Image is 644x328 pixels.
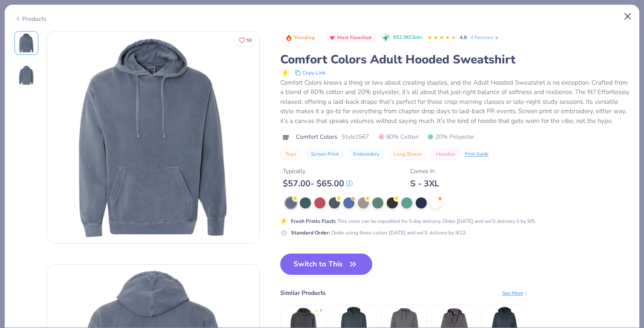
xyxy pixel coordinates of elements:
img: brand logo [280,134,292,141]
strong: Fresh Prints Flash : [291,218,336,225]
div: Comes In [410,167,439,176]
button: Hoodies [431,148,460,160]
span: 20% Polyester [427,132,474,141]
button: copy to clipboard [292,68,328,78]
div: See More [502,289,528,297]
span: 80% Cotton [378,132,419,141]
div: Similar Products [280,288,326,297]
div: Order using these colors [DATE] and we’ll delivery by 9/12. [291,229,467,237]
a: 4 Reviews [470,34,500,41]
div: 5 [320,308,322,314]
img: Most Favorited sort [329,34,336,41]
button: Embroidery [348,148,384,160]
div: Comfort Colors knows a thing or two about creating staples, and the Adult Hooded Sweatshirt is no... [280,78,630,126]
img: Trending sort [285,34,292,41]
div: Print Guide [465,151,489,158]
div: 4.8 Stars [427,31,456,45]
span: Comfort Colors [296,132,337,141]
img: Front [16,33,37,53]
span: Most Favorited [337,35,371,40]
button: Screen Print [306,148,344,160]
div: ★ [315,308,318,311]
button: Badge Button [281,32,319,43]
strong: Standard Order : [291,229,330,236]
button: Switch to This [280,254,373,275]
span: 53 [247,38,252,43]
span: 652.9K Clicks [393,34,422,41]
div: Comfort Colors Adult Hooded Sweatshirt [280,51,630,68]
button: Like [235,34,256,46]
button: Close [620,9,636,25]
button: Long Sleeve [388,148,427,160]
img: Back [16,65,37,86]
button: Badge Button [325,32,376,43]
div: Products [14,14,46,23]
span: Style 1567 [342,132,369,141]
div: This color can be expedited for 5 day delivery. Order [DATE] and we’ll delivery it by 9/5. [291,217,536,225]
div: $ 57.00 - $ 65.00 [283,178,353,189]
img: Front [47,31,259,243]
div: Typically [283,167,353,176]
button: Tops [280,148,302,160]
span: 4.8 [460,34,467,41]
div: S - 3XL [410,178,439,189]
span: Trending [294,35,315,40]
